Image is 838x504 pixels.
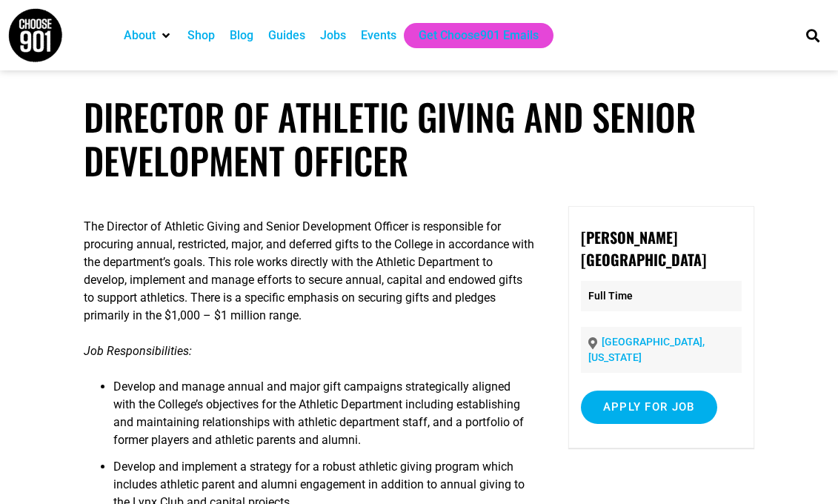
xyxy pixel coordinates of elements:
[581,391,717,424] input: Apply for job
[581,226,706,271] strong: [PERSON_NAME][GEOGRAPHIC_DATA]
[800,23,825,47] div: Search
[588,336,705,363] a: [GEOGRAPHIC_DATA], [US_STATE]
[187,27,215,44] a: Shop
[268,27,305,44] a: Guides
[419,27,539,44] a: Get Choose901 Emails
[361,27,396,44] a: Events
[84,95,754,182] h1: Director of Athletic Giving and Senior Development Officer
[84,218,534,325] p: The Director of Athletic Giving and Senior Development Officer is responsible for procuring annua...
[116,23,783,48] nav: Main nav
[581,281,742,311] p: Full Time
[84,344,192,358] em: Job Responsibilities:
[124,27,156,44] a: About
[116,23,180,48] div: About
[230,27,253,44] a: Blog
[113,378,534,458] li: Develop and manage annual and major gift campaigns strategically aligned with the College’s objec...
[320,27,346,44] a: Jobs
